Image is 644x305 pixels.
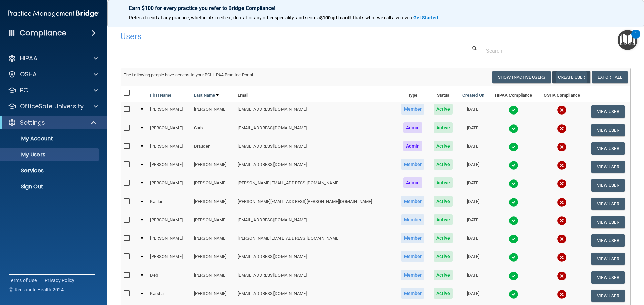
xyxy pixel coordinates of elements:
[509,198,518,207] img: tick.e7d51cea.svg
[486,45,626,57] input: Search
[147,231,191,250] td: [PERSON_NAME]
[401,233,425,243] span: Member
[557,290,567,299] img: cross.ca9f0e7f.svg
[413,15,439,20] a: Get Started
[191,102,235,121] td: [PERSON_NAME]
[591,216,625,228] button: View User
[147,195,191,213] td: Kaitlan
[538,86,586,102] th: OSHA Compliance
[457,158,489,176] td: [DATE]
[350,15,413,20] span: ! That's what we call a win-win.
[235,195,396,213] td: [PERSON_NAME][EMAIL_ADDRESS][PERSON_NAME][DOMAIN_NAME]
[191,213,235,231] td: [PERSON_NAME]
[509,253,518,262] img: tick.e7d51cea.svg
[509,142,518,152] img: tick.e7d51cea.svg
[557,124,567,133] img: cross.ca9f0e7f.svg
[129,15,320,20] span: Refer a friend at any practice, whether it's medical, dental, or any other speciality, and score a
[191,176,235,195] td: [PERSON_NAME]
[191,121,235,139] td: Curb
[124,72,253,77] span: The following people have access to your PCIHIPAA Practice Portal
[591,234,625,247] button: View User
[191,287,235,305] td: [PERSON_NAME]
[591,198,625,210] button: View User
[434,233,453,243] span: Active
[457,268,489,287] td: [DATE]
[235,231,396,250] td: [PERSON_NAME][EMAIL_ADDRESS][DOMAIN_NAME]
[235,287,396,305] td: [EMAIL_ADDRESS][DOMAIN_NAME]
[434,196,453,207] span: Active
[191,195,235,213] td: [PERSON_NAME]
[457,139,489,158] td: [DATE]
[121,32,414,41] h4: Users
[509,234,518,244] img: tick.e7d51cea.svg
[4,135,96,142] p: My Account
[20,28,66,38] h4: Compliance
[147,268,191,287] td: Deb
[4,167,96,174] p: Services
[635,34,637,43] div: 1
[401,159,425,170] span: Member
[20,54,37,62] p: HIPAA
[591,271,625,284] button: View User
[509,290,518,299] img: tick.e7d51cea.svg
[557,179,567,188] img: cross.ca9f0e7f.svg
[509,105,518,115] img: tick.e7d51cea.svg
[434,141,453,151] span: Active
[147,176,191,195] td: [PERSON_NAME]
[235,86,396,102] th: Email
[457,287,489,305] td: [DATE]
[509,124,518,133] img: tick.e7d51cea.svg
[20,70,37,78] p: OSHA
[8,54,98,62] a: HIPAA
[509,179,518,188] img: tick.e7d51cea.svg
[401,288,425,299] span: Member
[457,121,489,139] td: [DATE]
[591,161,625,173] button: View User
[191,231,235,250] td: [PERSON_NAME]
[4,151,96,158] p: My Users
[557,161,567,170] img: cross.ca9f0e7f.svg
[9,277,37,284] a: Terms of Use
[147,250,191,268] td: [PERSON_NAME]
[4,183,96,190] p: Sign Out
[434,288,453,299] span: Active
[413,15,438,20] strong: Get Started
[509,271,518,281] img: tick.e7d51cea.svg
[320,15,350,20] strong: $100 gift card
[8,86,98,94] a: PCI
[191,139,235,158] td: Drauden
[434,177,453,188] span: Active
[557,234,567,244] img: cross.ca9f0e7f.svg
[403,177,423,188] span: Admin
[434,159,453,170] span: Active
[591,142,625,155] button: View User
[20,119,45,127] p: Settings
[235,268,396,287] td: [EMAIL_ADDRESS][DOMAIN_NAME]
[403,141,423,151] span: Admin
[557,198,567,207] img: cross.ca9f0e7f.svg
[434,214,453,225] span: Active
[552,71,590,83] button: Create User
[457,213,489,231] td: [DATE]
[457,102,489,121] td: [DATE]
[235,176,396,195] td: [PERSON_NAME][EMAIL_ADDRESS][DOMAIN_NAME]
[591,179,625,192] button: View User
[20,86,30,94] p: PCI
[194,91,219,99] a: Last Name
[147,213,191,231] td: [PERSON_NAME]
[45,277,75,284] a: Privacy Policy
[509,161,518,170] img: tick.e7d51cea.svg
[191,158,235,176] td: [PERSON_NAME]
[592,71,628,83] a: Export All
[429,86,458,102] th: Status
[591,105,625,118] button: View User
[557,216,567,225] img: cross.ca9f0e7f.svg
[9,286,64,293] span: Ⓒ Rectangle Health 2024
[457,195,489,213] td: [DATE]
[492,71,551,83] button: Show Inactive Users
[457,250,489,268] td: [DATE]
[235,213,396,231] td: [EMAIL_ADDRESS][DOMAIN_NAME]
[8,102,98,110] a: OfficeSafe University
[489,86,538,102] th: HIPAA Compliance
[401,270,425,280] span: Member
